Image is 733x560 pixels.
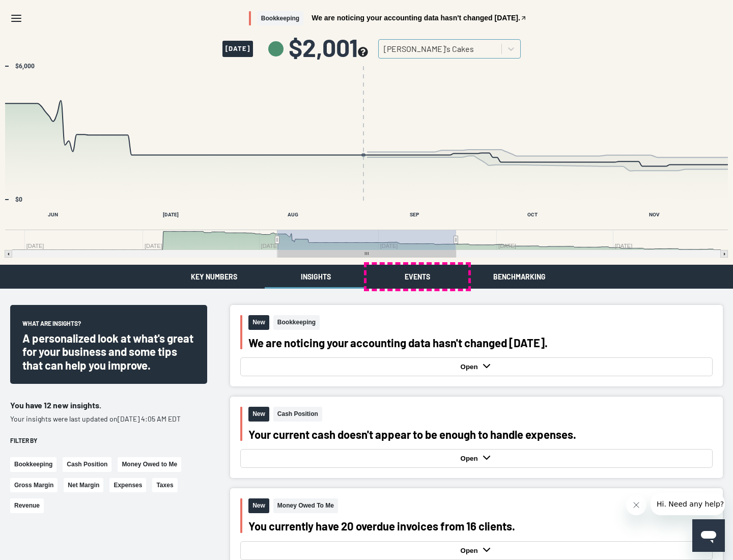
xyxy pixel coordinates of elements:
[248,315,269,330] span: New
[273,498,338,513] span: Money Owed To Me
[109,478,146,493] button: Expenses
[10,478,58,493] button: Gross Margin
[410,212,419,217] text: SEP
[15,63,35,70] text: $6,000
[248,428,713,441] div: Your current cash doesn't appear to be enough to handle expenses.
[22,319,81,331] span: What are insights?
[10,457,57,472] button: Bookkeeping
[10,414,207,424] p: Your insights were last updated on [DATE] 4:05 AM EDT
[366,265,468,289] button: Events
[248,498,269,513] span: New
[22,331,195,372] div: A personalized look at what's great for your business and some tips that can help you improve.
[257,11,303,26] span: Bookkeeping
[273,407,322,422] span: Cash Position
[10,498,44,513] button: Revenue
[626,495,646,515] iframe: Close message
[48,212,58,217] text: JUN
[248,407,269,422] span: New
[312,14,520,21] span: We are noticing your accounting data hasn't changed [DATE].
[10,12,22,24] svg: Menu
[527,212,538,217] text: OCT
[10,400,101,410] span: You have 12 new insights.
[692,519,725,552] iframe: Button to launch messaging window
[163,212,179,217] text: [DATE]
[222,41,253,57] span: [DATE]
[248,519,713,533] div: You currently have 20 overdue invoices from 16 clients.
[10,436,207,445] div: Filter by
[152,478,177,493] button: Taxes
[461,455,481,462] strong: Open
[163,265,265,289] button: Key Numbers
[358,47,368,59] button: see more about your cashflow projection
[289,35,368,60] span: $2,001
[230,397,723,478] button: NewCash PositionYour current cash doesn't appear to be enough to handle expenses.Open
[461,547,481,554] strong: Open
[273,315,320,330] span: Bookkeeping
[64,478,103,493] button: Net Margin
[249,11,527,26] button: BookkeepingWe are noticing your accounting data hasn't changed [DATE].
[118,457,181,472] button: Money Owed to Me
[468,265,570,289] button: Benchmarking
[265,265,366,289] button: Insights
[649,212,660,217] text: NOV
[230,305,723,386] button: NewBookkeepingWe are noticing your accounting data hasn't changed [DATE].Open
[248,336,713,349] div: We are noticing your accounting data hasn't changed [DATE].
[15,196,22,203] text: $0
[63,457,111,472] button: Cash Position
[288,212,298,217] text: AUG
[461,363,481,371] strong: Open
[651,493,725,515] iframe: Message from company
